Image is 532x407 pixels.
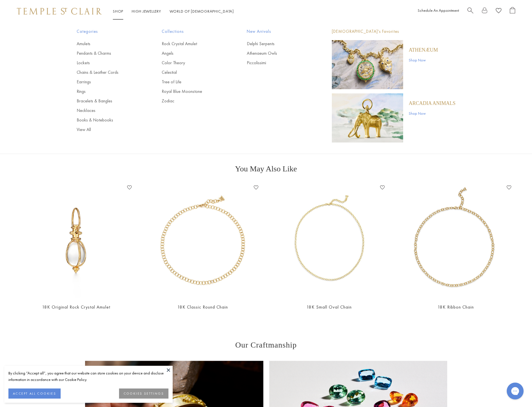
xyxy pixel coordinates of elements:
a: Athenæum [409,47,438,53]
a: 18K Ribbon Chain [438,304,474,310]
a: Lockets [77,60,139,66]
a: ShopShop [113,9,123,14]
a: View Wishlist [496,7,501,16]
a: Delphi Serpents [247,41,309,47]
h3: You May Also Like [22,164,510,173]
a: Rings [77,88,139,95]
a: Schedule An Appointment [418,8,459,13]
a: Necklaces [77,107,139,114]
a: Amulets [77,41,139,47]
a: Books & Notebooks [77,117,139,123]
a: View All [77,127,139,133]
a: Tree of Life [162,79,224,85]
img: N88809-RIBBON18 [398,183,513,298]
div: By clicking “Accept all”, you agree that our website can store cookies on your device and disclos... [8,370,168,383]
a: Color Theory [162,60,224,66]
a: Royal Blue Moonstone [162,88,224,95]
a: 18K Small Oval Chain [307,304,352,310]
button: ACCEPT ALL COOKIES [8,388,61,399]
a: Athenaeum Owls [247,50,309,56]
a: Search [467,7,473,16]
a: Piccolissimi [247,60,309,66]
a: ARCADIA ANIMALS [409,100,456,106]
h3: Our Craftmanship [85,341,447,349]
a: Shop Now [409,57,438,63]
p: [DEMOGRAPHIC_DATA]'s Favorites [332,28,456,35]
a: Rock Crystal Amulet [162,41,224,47]
nav: Main navigation [113,8,234,15]
span: Categories [77,28,139,35]
a: Bracelets & Bangles [77,98,139,104]
img: N88863-XSOV18 [272,183,387,298]
a: 18K Original Rock Crystal Amulet [42,304,110,310]
a: N88809-RIBBON18N88809-RIBBON18 [398,183,513,298]
a: N88863-XSOV18N88863-XSOV18 [272,183,387,298]
a: World of [DEMOGRAPHIC_DATA]World of [DEMOGRAPHIC_DATA] [170,9,234,14]
a: P55800-E9P55800-E9 [19,183,134,298]
img: Temple St. Clair [17,8,102,15]
a: 18K Classic Round Chain [177,304,228,310]
span: New Arrivals [247,28,309,35]
button: COOKIES SETTINGS [119,388,168,399]
a: Zodiac [162,98,224,104]
iframe: Gorgias live chat messenger [504,381,526,401]
a: Earrings [77,79,139,85]
span: Collections [162,28,224,35]
img: N88853-RD18 [145,183,261,298]
a: Shop Now [409,110,456,116]
a: Celestial [162,69,224,75]
a: Open Shopping Bag [510,7,515,16]
a: High JewelleryHigh Jewellery [132,9,161,14]
a: Angels [162,50,224,56]
img: P55800-E9 [19,183,134,298]
a: Chains & Leather Cords [77,69,139,75]
a: Pendants & Charms [77,50,139,56]
a: N88853-RD18N88853-RD18 [145,183,261,298]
